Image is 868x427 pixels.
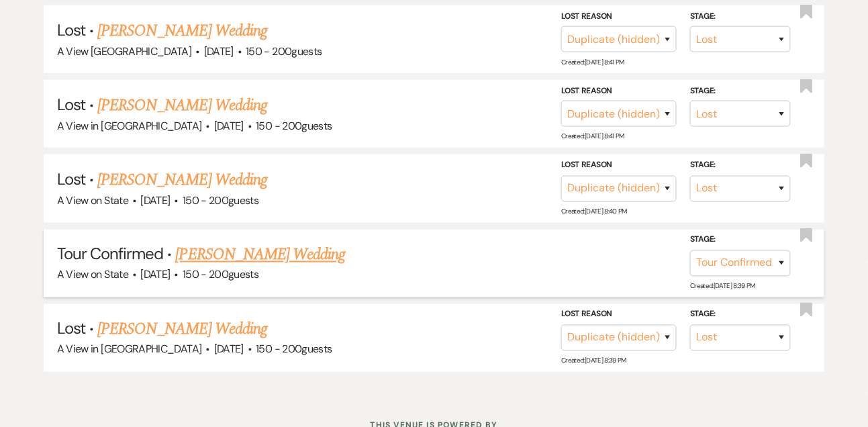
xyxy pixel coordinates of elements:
[256,342,332,357] span: 150 - 200 guests
[97,19,267,43] a: [PERSON_NAME] Wedding
[561,307,677,322] label: Lost Reason
[214,342,244,357] span: [DATE]
[97,93,267,117] a: [PERSON_NAME] Wedding
[561,207,627,216] span: Created: [DATE] 8:40 PM
[140,193,170,207] span: [DATE]
[204,44,234,58] span: [DATE]
[214,119,244,133] span: [DATE]
[690,158,791,173] label: Stage:
[561,158,677,173] label: Lost Reason
[561,357,626,365] span: Created: [DATE] 8:39 PM
[57,193,128,207] span: A View on State
[176,243,346,267] a: [PERSON_NAME] Wedding
[183,193,258,207] span: 150 - 200 guests
[57,244,164,265] span: Tour Confirmed
[256,119,332,133] span: 150 - 200 guests
[140,268,170,282] span: [DATE]
[57,44,192,58] span: A View [GEOGRAPHIC_DATA]
[97,318,267,342] a: [PERSON_NAME] Wedding
[690,84,791,99] label: Stage:
[57,318,85,339] span: Lost
[690,9,791,24] label: Stage:
[97,168,267,192] a: [PERSON_NAME] Wedding
[561,9,677,24] label: Lost Reason
[690,282,755,291] span: Created: [DATE] 8:39 PM
[57,169,85,189] span: Lost
[561,132,624,141] span: Created: [DATE] 8:41 PM
[183,268,258,282] span: 150 - 200 guests
[57,342,202,357] span: A View in [GEOGRAPHIC_DATA]
[57,94,85,115] span: Lost
[57,268,128,282] span: A View on State
[246,44,322,58] span: 150 - 200 guests
[57,119,202,133] span: A View in [GEOGRAPHIC_DATA]
[561,84,677,99] label: Lost Reason
[690,233,791,248] label: Stage:
[690,307,791,322] label: Stage:
[561,58,624,66] span: Created: [DATE] 8:41 PM
[57,19,85,40] span: Lost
